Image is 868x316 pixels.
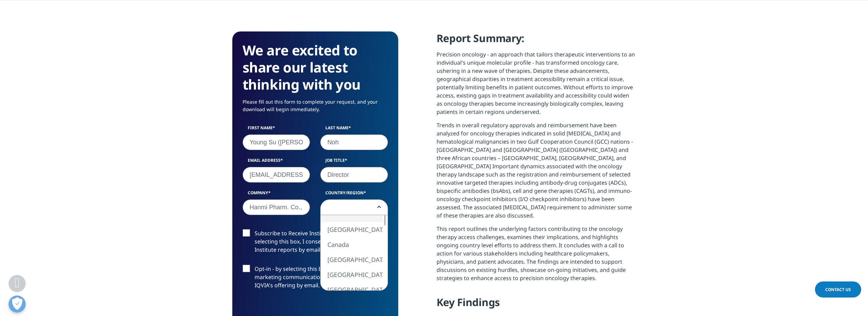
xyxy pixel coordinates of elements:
p: This report outlines the underlying factors contributing to the oncology therapy access challenge... [437,225,636,287]
li: [GEOGRAPHIC_DATA] [321,282,383,297]
li: [GEOGRAPHIC_DATA] [321,222,383,237]
label: Country/Region [320,190,388,199]
span: Contact Us [825,287,851,292]
li: Canada [321,237,383,252]
a: Contact Us [815,281,861,298]
label: Last Name [320,125,388,134]
label: Email Address [243,157,310,167]
li: [GEOGRAPHIC_DATA] [321,267,383,282]
label: Subscribe to Receive Institute Reports - by selecting this box, I consent to receiving IQVIA Inst... [243,229,388,258]
p: Precision oncology - an approach that tailors therapeutic interventions to an individual's unique... [437,50,636,121]
label: First Name [243,125,310,134]
li: [GEOGRAPHIC_DATA] [321,252,383,267]
label: Job Title [320,157,388,167]
h4: Report Summary: [437,31,636,50]
h4: Key Findings [437,295,636,314]
p: Trends in overall regulatory approvals and reimbursement have been analyzed for oncology therapie... [437,121,636,225]
p: Please fill out this form to complete your request, and your download will begin immediately. [243,98,388,118]
label: Company [243,190,310,199]
button: 개방형 기본 설정 [9,295,26,313]
h3: We are excited to share our latest thinking with you [243,42,388,93]
label: Opt-in - by selecting this box, I consent to receiving marketing communications and information a... [243,265,388,293]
